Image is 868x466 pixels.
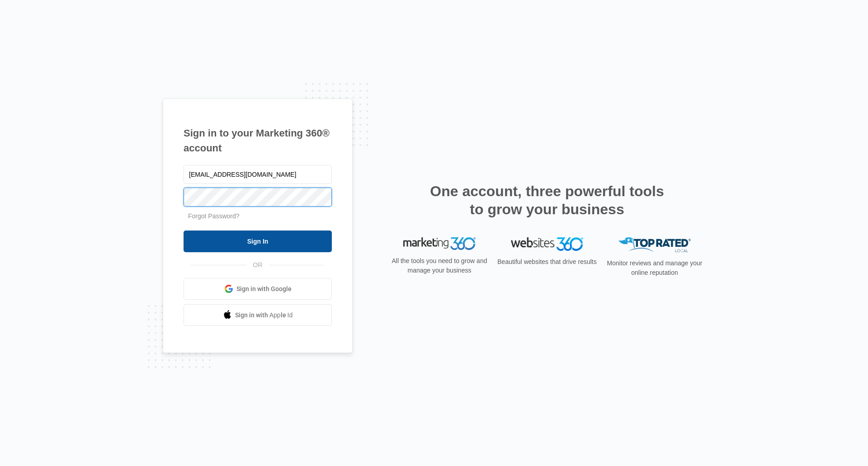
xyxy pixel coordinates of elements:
p: Beautiful websites that drive results [496,257,598,267]
span: OR [247,260,269,270]
img: Websites 360 [511,237,583,250]
h2: One account, three powerful tools to grow your business [427,182,667,218]
span: Sign in with Apple Id [235,311,293,320]
p: All the tools you need to grow and manage your business [389,256,490,275]
img: Top Rated Local [618,237,691,252]
a: Forgot Password? [188,212,240,220]
a: Sign in with Google [184,278,332,300]
input: Email [184,165,332,184]
span: Sign in with Google [236,284,292,294]
h1: Sign in to your Marketing 360® account [184,126,332,155]
input: Sign In [184,231,332,252]
p: Monitor reviews and manage your online reputation [604,259,705,278]
img: Marketing 360 [403,237,476,250]
a: Sign in with Apple Id [184,304,332,326]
